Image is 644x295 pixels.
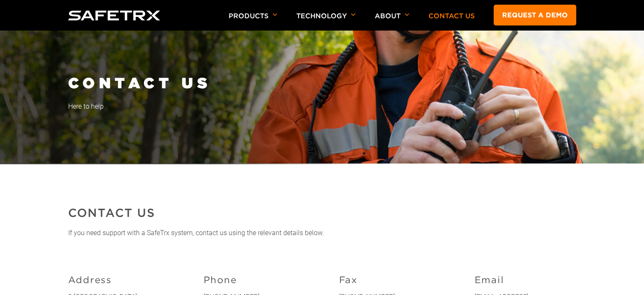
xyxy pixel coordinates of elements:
[339,274,441,286] p: Fax
[375,12,409,31] p: About
[204,274,305,286] p: Phone
[68,274,170,286] p: Address
[475,274,576,286] p: Email
[68,101,576,112] p: Here to help
[68,205,576,222] h2: Contact Us
[296,12,356,31] p: Technology
[229,12,277,31] p: Products
[68,11,160,20] img: Logo SafeTrx
[428,12,475,20] a: Contact Us
[68,74,576,92] h1: Contact Us
[68,228,576,238] p: If you need support with a SafeTrx system, contact us using the relevant details below.
[494,5,576,25] a: Request a demo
